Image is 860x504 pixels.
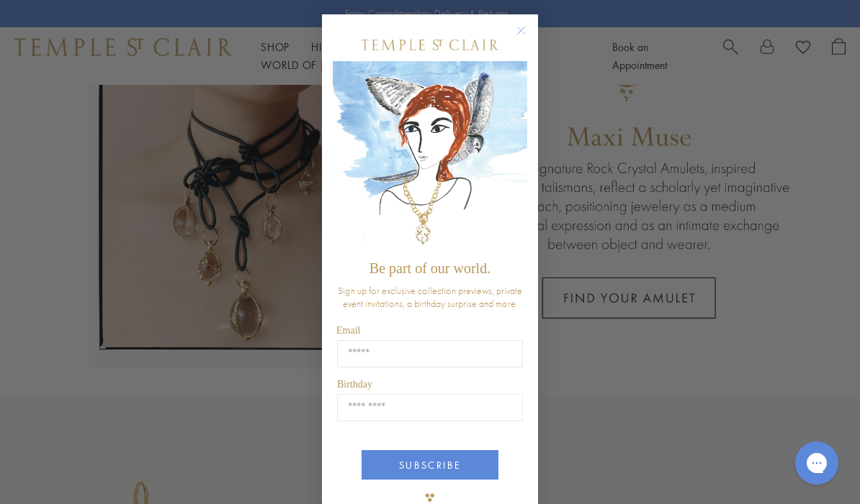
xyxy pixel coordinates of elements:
img: c4a9eb12-d91a-4d4a-8ee0-386386f4f338.jpeg [333,61,527,253]
button: SUBSCRIBE [362,450,498,480]
span: Email [336,325,360,336]
img: Temple St. Clair [362,40,498,50]
iframe: Gorgias live chat messenger [788,436,846,490]
span: Sign up for exclusive collection previews, private event invitations, a birthday surprise and more. [338,284,522,310]
span: Birthday [337,379,372,390]
span: Be part of our world. [369,260,491,276]
button: Close dialog [519,29,537,47]
input: Email [337,340,523,367]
